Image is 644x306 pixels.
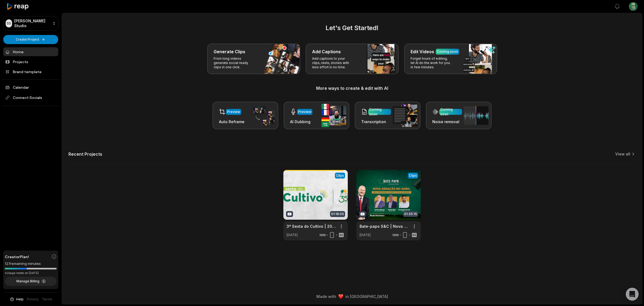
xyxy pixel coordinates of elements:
img: noise_removal.png [464,106,488,125]
button: Help [9,297,24,302]
h3: More ways to create & edit with AI [68,85,636,91]
div: Made with in [GEOGRAPHIC_DATA] [67,294,637,299]
div: 127 remaining minutes [5,261,57,266]
h3: Auto Reframe [219,119,244,124]
h3: Transcription [361,119,391,124]
button: Create Project [3,35,58,44]
a: Calendar [3,83,58,92]
p: Forget hours of editing, let AI do the work for you in few minutes. [411,56,452,69]
p: Add captions to your clips, reels, stories with less effort in no time. [312,56,354,69]
span: Help [16,297,24,302]
img: auto_reframe.png [250,105,275,126]
div: Preview [298,109,311,114]
a: Projects [3,57,58,66]
h3: AI Dubbing [290,119,312,124]
div: Open Intercom Messenger [626,288,639,301]
div: Coming soon [437,49,458,54]
a: Bate-papo S&C | Nova Geração no Agro: uma vantagem competitiva do [GEOGRAPHIC_DATA] [360,223,409,229]
div: Coming soon [440,107,461,117]
div: Coming soon [369,107,390,117]
img: transcription.png [393,104,417,127]
h3: Add Captions [312,48,341,55]
a: Brand template [3,67,58,76]
div: SS [6,19,12,27]
div: Preview [227,109,240,114]
p: From long videos generate social ready clips in one click. [214,56,255,69]
button: Manage Billing [5,277,57,286]
a: Terms [42,297,52,302]
a: Home [3,47,58,56]
span: Creator Plan! [5,254,29,259]
img: heart emoji [338,294,343,299]
h3: Noise removal [432,119,462,124]
a: Privacy [27,297,39,302]
h3: Edit Videos [411,48,434,55]
h2: Recent Projects [68,151,102,157]
img: ai_dubbing.png [321,104,346,127]
a: View all [615,151,630,157]
h3: Generate Clips [214,48,245,55]
div: *Usage resets on [DATE] [5,271,57,275]
a: 3ª Sexta do Cultivo | 2025 [287,223,336,229]
span: Connect Socials [3,93,58,102]
h2: Let's Get Started! [68,23,636,33]
p: [PERSON_NAME] Studio [14,19,50,28]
